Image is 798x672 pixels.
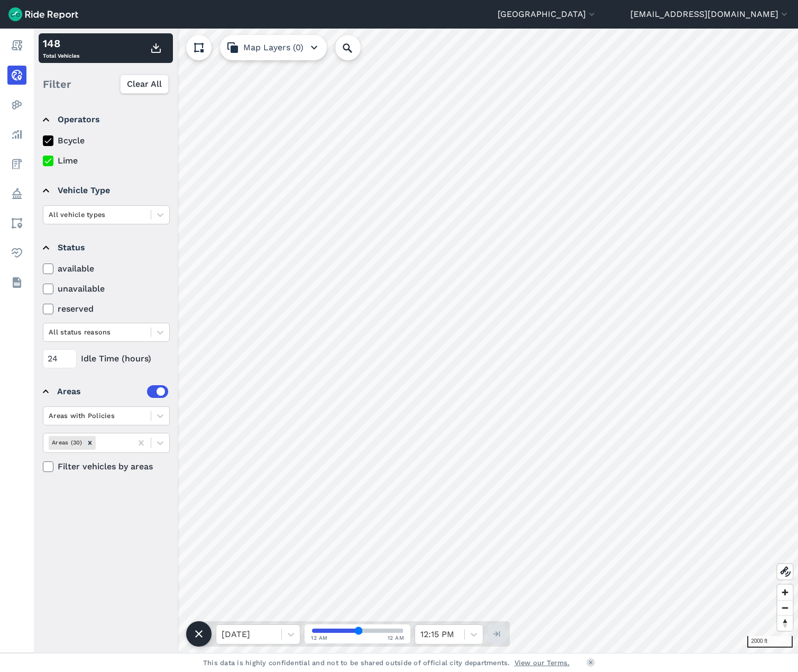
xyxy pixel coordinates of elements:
[120,75,169,94] button: Clear All
[7,36,26,55] a: Report
[43,303,170,315] label: reserved
[777,600,793,615] button: Zoom out
[39,68,173,101] div: Filter
[515,658,570,668] a: View our Terms.
[388,634,405,642] span: 12 AM
[747,636,793,648] div: 2000 ft
[43,35,79,61] div: Total Vehicles
[43,233,168,262] summary: Status
[7,273,26,292] a: Datasets
[7,214,26,233] a: Areas
[630,8,790,21] button: [EMAIL_ADDRESS][DOMAIN_NAME]
[335,35,378,60] input: Search Location or Vehicles
[220,35,327,60] button: Map Layers (0)
[43,349,170,368] div: Idle Time (hours)
[43,35,79,51] div: 148
[7,155,26,174] a: Fees
[7,95,26,114] a: Heatmaps
[43,134,170,147] label: Bcycle
[777,585,793,600] button: Zoom in
[777,615,793,631] button: Reset bearing to north
[7,125,26,144] a: Analyze
[49,436,84,449] div: Areas (30)
[7,66,26,85] a: Realtime
[34,29,798,653] canvas: Map
[8,7,78,21] img: Ride Report
[43,283,170,295] label: unavailable
[43,460,170,473] label: Filter vehicles by areas
[43,155,170,167] label: Lime
[311,634,328,642] span: 12 AM
[7,243,26,262] a: Health
[7,184,26,203] a: Policy
[498,8,597,21] button: [GEOGRAPHIC_DATA]
[43,262,170,275] label: available
[43,105,168,134] summary: Operators
[43,176,168,205] summary: Vehicle Type
[57,385,168,398] div: Areas
[127,78,162,90] span: Clear All
[43,377,168,406] summary: Areas
[84,436,96,449] div: Remove Areas (30)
